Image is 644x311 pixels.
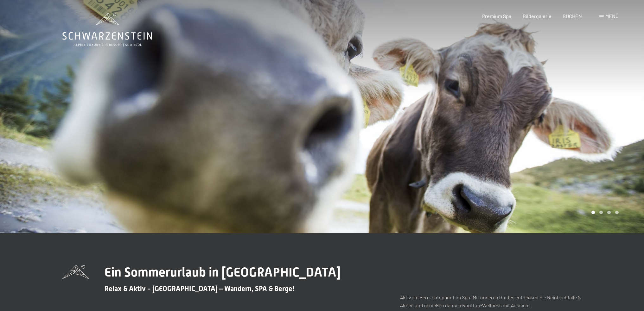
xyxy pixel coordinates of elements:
[615,211,619,214] div: Carousel Page 4
[563,13,582,19] a: BUCHEN
[605,13,619,19] span: Menü
[607,211,611,214] div: Carousel Page 3
[105,285,295,293] span: Relax & Aktiv - [GEOGRAPHIC_DATA] – Wandern, SPA & Berge!
[400,293,582,309] p: Aktiv am Berg, entspannt im Spa: Mit unseren Guides entdecken Sie Reinbachfälle & Almen und genie...
[591,211,595,214] div: Carousel Page 1 (Current Slide)
[523,13,552,19] a: Bildergalerie
[599,211,603,214] div: Carousel Page 2
[589,211,619,214] div: Carousel Pagination
[482,13,511,19] a: Premium Spa
[105,265,341,280] span: Ein Sommerurlaub in [GEOGRAPHIC_DATA]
